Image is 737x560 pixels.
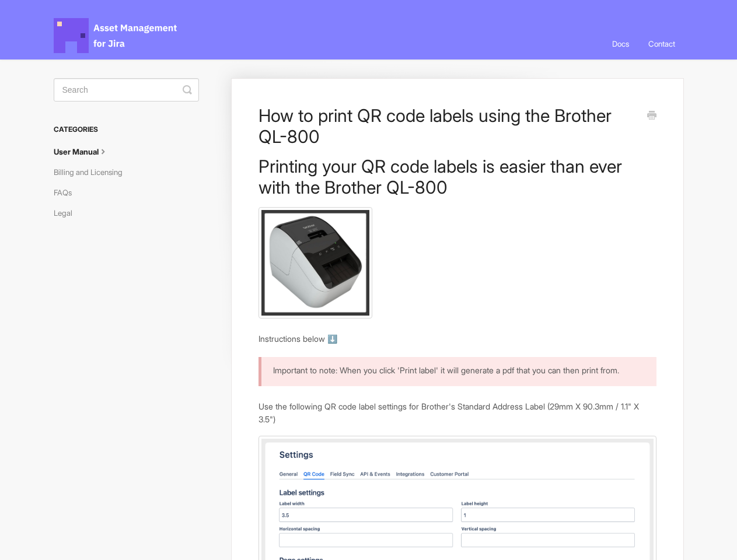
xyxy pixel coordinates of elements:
p: Important to note: When you click 'Print label' it will generate a pdf that you can then print from. [273,364,641,377]
a: Billing and Licensing [54,163,131,181]
h1: How to print QR code labels using the Brother QL-800 [259,105,638,147]
a: FAQs [54,183,81,202]
span: Asset Management for Jira Docs [54,18,179,53]
p: Instructions below ⬇️ [259,332,656,345]
p: Use the following QR code label settings for Brother's Standard Address Label (29mm X 90.3mm / 1.... [259,400,656,425]
a: Contact [640,28,684,60]
input: Search [54,78,199,101]
a: User Manual [54,142,118,161]
img: file-MIdDIhlsd2.jpg [259,207,372,318]
h3: Categories [54,119,199,140]
a: Docs [603,28,638,60]
a: Legal [54,204,81,222]
a: Print this Article [647,110,656,123]
h1: Printing your QR code labels is easier than ever with the Brother QL-800 [259,156,656,198]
